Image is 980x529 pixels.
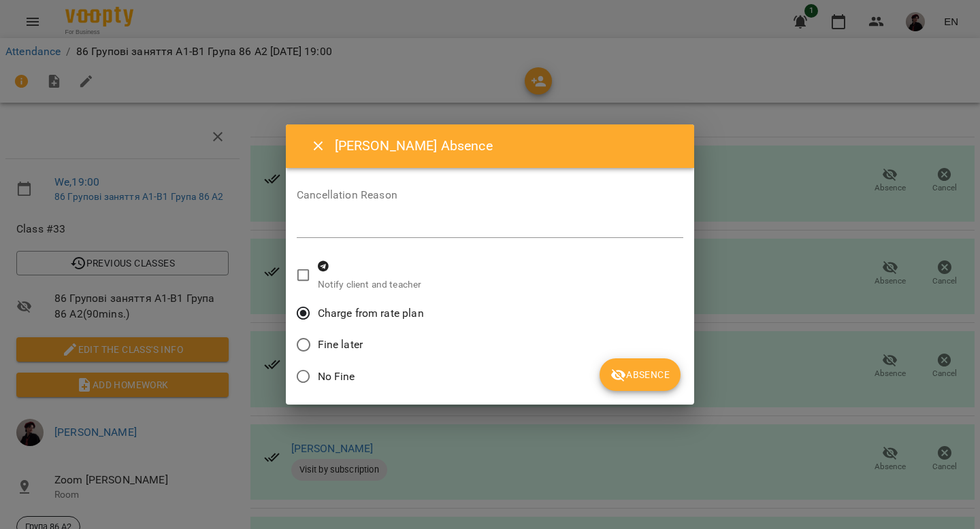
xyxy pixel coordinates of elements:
[600,358,681,391] button: Absence
[297,190,683,201] label: Cancellation Reason
[610,366,670,383] span: Absence
[318,305,424,322] span: Charge from rate plan
[318,278,422,292] p: Notify client and teacher
[302,130,335,163] button: Close
[318,337,363,353] span: Fine later
[335,135,678,156] h6: [PERSON_NAME] Absence
[318,369,355,385] span: No Fine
